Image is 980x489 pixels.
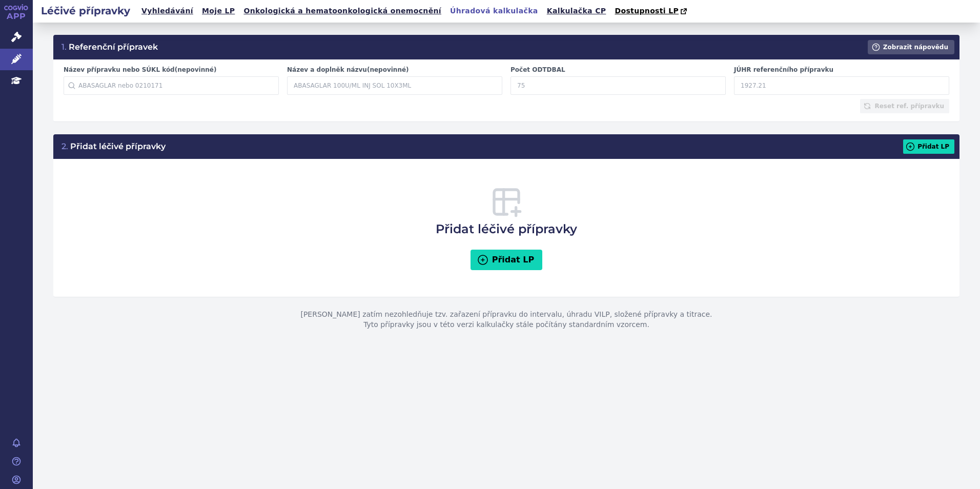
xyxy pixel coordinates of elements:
[868,40,954,54] button: Zobrazit nápovědu
[175,66,217,73] span: (nepovinné)
[544,4,609,18] a: Kalkulačka CP
[903,139,954,154] button: Přidat LP
[615,7,679,15] span: Dostupnosti LP
[471,250,543,270] button: Přidat LP
[62,141,166,152] h3: Přidat léčivé přípravky
[53,297,959,342] p: [PERSON_NAME] zatím nezohledňuje tzv. zařazení přípravku do intervalu, úhradu VILP, složené přípr...
[734,76,949,95] input: 1927.21
[199,4,238,18] a: Moje LP
[64,66,279,74] label: Název přípravku nebo SÚKL kód
[611,4,692,18] a: Dostupnosti LP
[138,4,196,18] a: Vyhledávání
[62,42,158,53] h3: Referenční přípravek
[511,76,726,95] input: 75
[287,76,502,95] input: ABASAGLAR 100U/ML INJ SOL 10X3ML
[436,186,577,238] h3: Přidat léčivé přípravky
[62,42,67,52] span: 1.
[62,141,68,151] span: 2.
[447,4,541,18] a: Úhradová kalkulačka
[33,4,138,18] h2: Léčivé přípravky
[734,66,949,74] label: JÚHR referenčního přípravku
[240,4,444,18] a: Onkologická a hematoonkologická onemocnění
[287,66,502,74] label: Název a doplněk názvu
[511,66,726,74] label: Počet ODTDBAL
[367,66,409,73] span: (nepovinné)
[64,76,279,95] input: ABASAGLAR nebo 0210171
